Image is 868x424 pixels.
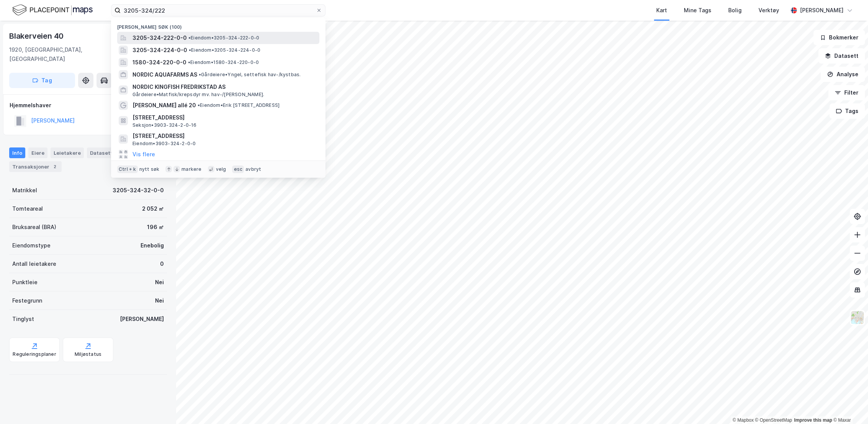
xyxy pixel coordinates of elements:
[142,204,164,213] div: 2 052 ㎡
[147,223,164,232] div: 196 ㎡
[155,296,164,305] div: Nei
[9,147,25,158] div: Info
[155,278,164,287] div: Nei
[75,351,101,357] div: Miljøstatus
[794,417,832,423] a: Improve this map
[755,417,792,423] a: OpenStreetMap
[113,186,164,195] div: 3205-324-32-0-0
[245,166,261,172] div: avbryt
[111,18,325,32] div: [PERSON_NAME] søk (100)
[821,67,865,82] button: Analyse
[216,166,226,172] div: velg
[828,85,865,100] button: Filter
[12,3,93,17] img: logo.f888ab2527a4732fd821a326f86c7f29.svg
[732,417,754,423] a: Mapbox
[117,165,138,173] div: Ctrl + k
[132,141,196,147] span: Eiendom • 3903-324-2-0-0
[684,6,711,15] div: Mine Tags
[199,72,201,77] span: •
[132,58,186,67] span: 1580-324-220-0-0
[758,6,779,15] div: Verktøy
[188,35,191,41] span: •
[12,296,42,305] div: Festegrunn
[132,122,197,128] span: Seksjon • 3903-324-2-0-16
[12,186,37,195] div: Matrikkel
[132,70,197,79] span: NORDIC AQUAFARMS AS
[132,82,316,92] span: NORDIC KINGFISH FREDRIKSTAD AS
[87,147,116,158] div: Datasett
[189,47,191,53] span: •
[813,30,865,45] button: Bokmerker
[10,101,167,110] div: Hjemmelshaver
[51,147,84,158] div: Leietakere
[160,259,164,268] div: 0
[132,92,264,98] span: Gårdeiere • Matfisk/krepsdyr mv. hav-/[PERSON_NAME].
[9,73,75,88] button: Tag
[51,163,59,170] div: 2
[121,5,316,16] input: Søk på adresse, matrikkel, gårdeiere, leietakere eller personer
[132,33,187,43] span: 3205-324-222-0-0
[13,351,56,357] div: Reguleringsplaner
[850,310,865,325] img: Z
[189,47,260,53] span: Eiendom • 3205-324-224-0-0
[188,35,259,41] span: Eiendom • 3205-324-222-0-0
[12,223,56,232] div: Bruksareal (BRA)
[829,103,865,119] button: Tags
[12,259,56,268] div: Antall leietakere
[728,6,742,15] div: Bolig
[132,131,316,141] span: [STREET_ADDRESS]
[132,46,187,55] span: 3205-324-224-0-0
[830,387,868,424] div: Kontrollprogram for chat
[199,72,301,78] span: Gårdeiere • Yngel, settefisk hav-/kystbas.
[132,113,316,122] span: [STREET_ADDRESS]
[9,45,123,64] div: 1920, [GEOGRAPHIC_DATA], [GEOGRAPHIC_DATA]
[818,48,865,64] button: Datasett
[188,59,190,65] span: •
[141,241,164,250] div: Enebolig
[12,204,43,213] div: Tomteareal
[132,101,196,110] span: [PERSON_NAME] allé 20
[830,387,868,424] iframe: Chat Widget
[12,278,38,287] div: Punktleie
[800,6,843,15] div: [PERSON_NAME]
[198,102,280,108] span: Eiendom • Erik [STREET_ADDRESS]
[232,165,244,173] div: esc
[656,6,667,15] div: Kart
[9,161,62,172] div: Transaksjoner
[139,166,160,172] div: nytt søk
[198,102,200,108] span: •
[120,314,164,324] div: [PERSON_NAME]
[12,241,51,250] div: Eiendomstype
[188,59,259,65] span: Eiendom • 1580-324-220-0-0
[28,147,47,158] div: Eiere
[12,314,34,324] div: Tinglyst
[181,166,201,172] div: markere
[9,30,65,42] div: Blakerveien 40
[132,150,155,159] button: Vis flere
